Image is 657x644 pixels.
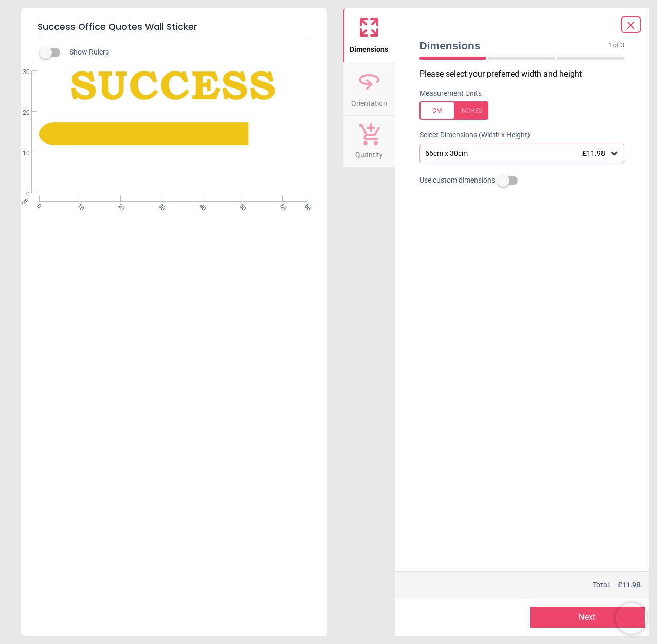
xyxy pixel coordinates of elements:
[302,202,309,209] span: 66
[116,202,122,209] span: 20
[608,41,624,50] span: 1 of 3
[343,62,395,116] button: Orientation
[38,16,311,38] h5: Success Office Quotes Wall Sticker
[582,149,605,157] span: £11.98
[530,607,645,628] button: Next
[616,603,647,634] iframe: Brevo live chat
[343,8,395,62] button: Dimensions
[10,149,30,158] span: 10
[10,68,30,77] span: 30
[418,580,641,591] div: Total:
[278,202,284,209] span: 60
[46,46,327,59] div: Show Rulers
[355,145,383,160] span: Quantity
[419,88,482,99] label: Measurement Units
[419,68,633,80] p: Please select your preferred width and height
[618,580,641,591] span: £
[75,202,82,209] span: 10
[35,202,42,209] span: 0
[20,196,29,205] span: cm
[156,202,163,209] span: 30
[622,581,641,589] span: 11.98
[343,116,395,167] button: Quantity
[419,38,609,53] span: Dimensions
[238,202,244,209] span: 50
[351,94,387,109] span: Orientation
[197,202,204,209] span: 40
[350,40,388,55] span: Dimensions
[411,130,530,140] label: Select Dimensions (Width x Height)
[424,149,610,158] div: 66cm x 30cm
[419,175,495,186] span: Use custom dimensions
[10,109,30,117] span: 20
[10,190,30,199] span: 0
